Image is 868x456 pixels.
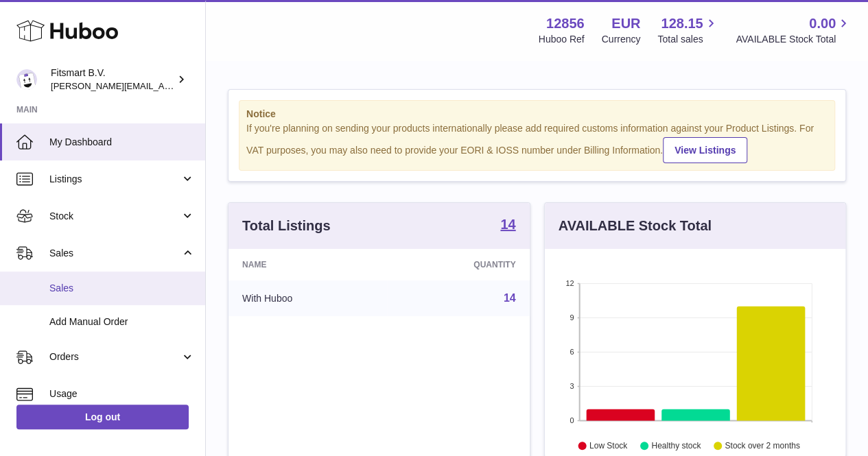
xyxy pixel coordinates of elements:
[661,14,703,33] span: 128.15
[228,280,387,316] td: With Huboo
[504,292,516,304] a: 14
[49,210,180,223] span: Stock
[49,136,195,149] span: My Dashboard
[546,14,585,33] strong: 12856
[570,348,574,356] text: 6
[539,33,585,46] div: Huboo Ref
[49,315,195,328] span: Add Manual Order
[657,14,718,46] a: 128.15 Total sales
[16,405,189,429] a: Log out
[736,14,852,46] a: 0.00 AVAILABLE Stock Total
[500,217,515,231] strong: 14
[500,217,515,234] a: 14
[736,33,852,46] span: AVAILABLE Stock Total
[387,249,529,280] th: Quantity
[49,247,180,260] span: Sales
[589,441,627,451] text: Low Stock
[51,80,275,91] span: [PERSON_NAME][EMAIL_ADDRESS][DOMAIN_NAME]
[725,441,799,451] text: Stock over 2 months
[570,382,574,390] text: 3
[49,173,180,186] span: Listings
[246,122,828,163] div: If you're planning on sending your products internationally please add required customs informati...
[663,137,747,163] a: View Listings
[570,313,574,322] text: 9
[565,279,574,287] text: 12
[242,217,331,235] h3: Total Listings
[246,108,828,121] strong: Notice
[49,350,180,363] span: Orders
[602,33,641,46] div: Currency
[657,33,718,46] span: Total sales
[559,217,712,235] h3: AVAILABLE Stock Total
[570,416,574,424] text: 0
[49,282,195,295] span: Sales
[51,67,174,93] div: Fitsmart B.V.
[809,14,836,33] span: 0.00
[611,14,640,33] strong: EUR
[651,441,701,451] text: Healthy stock
[49,387,195,400] span: Usage
[228,249,387,280] th: Name
[16,69,37,90] img: jonathan@leaderoo.com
